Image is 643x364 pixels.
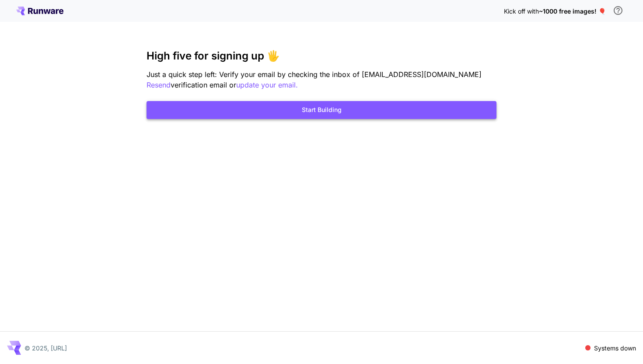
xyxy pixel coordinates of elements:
span: ~1000 free images! 🎈 [539,7,606,15]
span: verification email or [171,80,236,89]
button: In order to qualify for free credit, you need to sign up with a business email address and click ... [609,2,627,19]
span: Kick off with [504,7,539,15]
p: Systems down [594,343,636,353]
button: Start Building [147,101,496,119]
button: Resend [147,80,171,91]
button: update your email. [236,80,298,91]
h3: High five for signing up 🖐️ [147,50,496,62]
p: © 2025, [URL] [24,343,67,353]
span: Just a quick step left: Verify your email by checking the inbox of [EMAIL_ADDRESS][DOMAIN_NAME] [147,70,482,79]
